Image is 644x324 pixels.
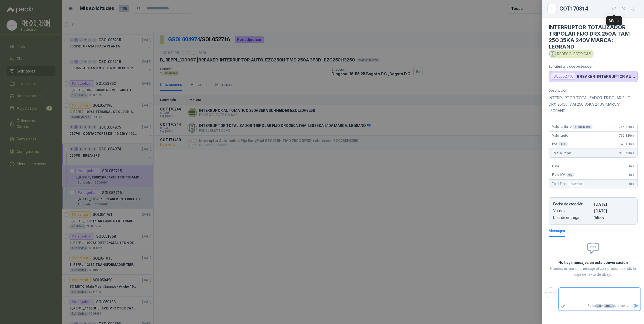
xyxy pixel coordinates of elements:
[552,164,559,168] span: Flete
[552,134,568,137] span: Valor bruto
[606,16,622,25] div: Añadir
[549,260,638,266] h2: No hay mensajes en esta conversación
[629,164,634,168] span: 0
[619,125,634,129] span: 765.320
[631,134,634,137] span: ,00
[552,125,593,129] span: Valor unitario
[552,151,571,155] span: Total a Pagar
[549,64,638,68] p: Solicitud a la que pertenece
[594,202,633,206] p: [DATE]
[573,125,593,129] div: x 1 Unidades
[549,88,638,92] p: Descripción
[619,134,634,137] span: 765.320
[568,181,584,187] div: Incluido
[604,304,613,308] span: ENTER
[577,74,635,79] p: BREAKER-INTERRUPTOR AUTO. EZC250H TMD 250A 3P3D -EZC250H3250
[566,173,574,177] div: 0 %
[631,143,634,146] span: ,80
[619,142,634,146] span: 145.410
[553,209,592,213] p: Validez
[631,165,634,168] span: ,00
[631,126,634,129] span: ,00
[559,4,638,13] div: COT170314
[552,181,585,187] span: Total Flete
[553,215,592,220] p: Días de entrega
[552,142,568,146] span: IVA
[551,73,576,80] div: SOL052716
[629,182,634,186] span: 0
[546,288,556,298] img: Company Logo
[594,215,633,220] p: 1 dias
[631,174,634,177] span: ,00
[631,152,634,155] span: ,80
[549,50,594,58] div: REDES ELECTRICAS
[594,209,633,213] p: [DATE]
[568,301,632,311] p: Pulsa + para enviar
[550,51,556,57] img: Company Logo
[549,5,555,12] button: Close
[629,173,634,177] span: 0
[632,301,640,311] button: Enviar
[559,301,568,311] label: Adjuntar archivos
[553,202,592,206] p: Fecha de creación
[549,95,638,114] p: INTERRUPTOR TOTALIZADOR TRIPOLAR FIJO DRX 250A TAM 250 35KA 240V MARCA: LEGRAND
[552,173,574,177] span: Flete IVA
[631,182,634,185] span: ,00
[549,24,638,50] h4: INTERRUPTOR TOTALIZADOR TRIPOLAR FIJO DRX 250A TAM 250 35KA 240V MARCA: LEGRAND
[619,151,634,155] span: 910.730
[549,228,565,234] div: Mensajes
[549,266,638,277] p: Puedes enviar un mensaje al comprador usando la caja de texto de abajo.
[596,304,602,308] span: Ctrl
[558,142,568,146] div: 19 %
